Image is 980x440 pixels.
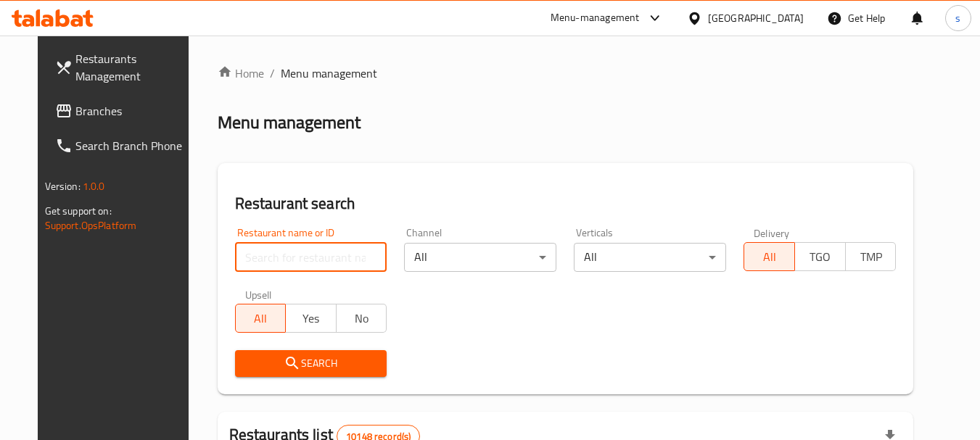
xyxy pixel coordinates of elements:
[794,242,846,271] button: TGO
[292,308,331,329] span: Yes
[218,65,914,82] nav: breadcrumb
[44,128,202,163] a: Search Branch Phone
[270,65,275,82] li: /
[247,354,376,373] span: Search
[235,243,387,272] input: Search for restaurant name or ID..
[551,9,640,27] div: Menu-management
[955,10,960,26] span: s
[235,350,387,377] button: Search
[45,202,112,220] span: Get support on:
[44,41,202,94] a: Restaurants Management
[285,304,337,333] button: Yes
[218,111,361,134] h2: Menu management
[342,308,382,329] span: No
[754,228,790,238] label: Delivery
[235,193,897,215] h2: Restaurant search
[45,177,81,196] span: Version:
[801,246,840,267] span: TGO
[750,246,789,267] span: All
[245,289,272,299] label: Upsell
[242,308,281,329] span: All
[75,102,190,120] span: Branches
[75,50,190,85] span: Restaurants Management
[218,65,264,82] a: Home
[852,246,891,267] span: TMP
[744,242,795,271] button: All
[845,242,897,271] button: TMP
[574,243,726,272] div: All
[45,216,137,235] a: Support.OpsPlatform
[235,304,287,333] button: All
[708,10,804,26] div: [GEOGRAPHIC_DATA]
[404,243,556,272] div: All
[83,177,105,196] span: 1.0.0
[75,137,190,154] span: Search Branch Phone
[281,65,377,82] span: Menu management
[44,94,202,128] a: Branches
[336,304,387,333] button: No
